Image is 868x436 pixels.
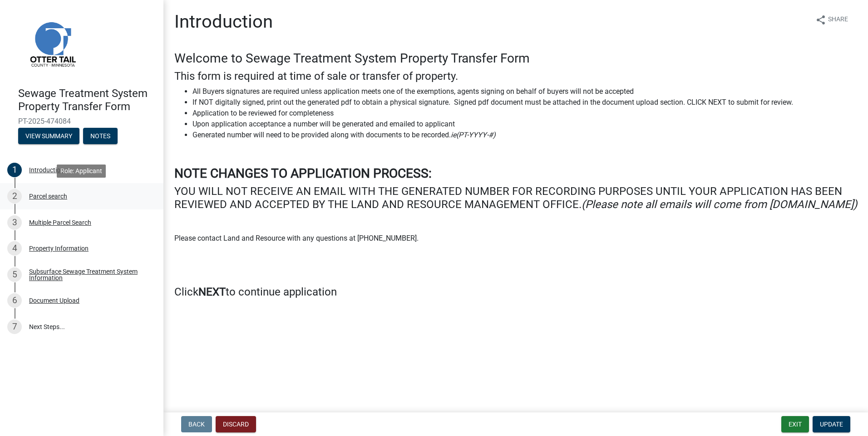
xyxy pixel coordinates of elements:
[192,130,857,140] li: Generated number will need to be provided along with documents to be recorded.
[808,11,855,29] button: shareShare
[192,119,857,130] li: Upon application acceptance a number will be generated and emailed to applicant
[7,320,22,334] div: 7
[18,117,145,126] span: PT-2025-474084
[57,165,106,178] div: Role: Applicant
[174,286,857,299] h4: Click to continue application
[7,241,22,256] div: 4
[216,416,256,432] button: Discard
[174,51,857,66] h3: Welcome to Sewage Treatment System Property Transfer Form
[29,219,91,226] div: Multiple Parcel Search
[192,108,857,119] li: Application to be reviewed for completeness
[828,15,848,25] span: Share
[29,245,89,252] div: Property Information
[174,166,432,181] strong: NOTE CHANGES TO APPLICATION PROCESS:
[7,215,22,230] div: 3
[18,10,86,78] img: Otter Tail County, Minnesota
[451,131,496,139] i: ie(PT-YYYY-#)
[29,193,67,199] div: Parcel search
[83,133,118,140] wm-modal-confirm: Notes
[820,421,843,428] span: Update
[7,293,22,308] div: 6
[188,421,205,428] span: Back
[7,163,22,177] div: 1
[192,86,857,97] li: All Buyers signatures are required unless application meets one of the exemptions, agents signing...
[181,416,212,432] button: Back
[29,297,79,304] div: Document Upload
[83,128,118,144] button: Notes
[582,198,857,211] i: (Please note all emails will come from [DOMAIN_NAME])
[18,128,79,144] button: View Summary
[813,416,850,432] button: Update
[174,185,857,211] h4: YOU WILL NOT RECEIVE AN EMAIL WITH THE GENERATED NUMBER FOR RECORDING PURPOSES UNTIL YOUR APPLICA...
[18,133,79,140] wm-modal-confirm: Summary
[7,189,22,203] div: 2
[7,267,22,282] div: 5
[781,416,809,432] button: Exit
[815,15,826,25] i: share
[29,167,64,173] div: Introduction
[29,268,149,281] div: Subsurface Sewage Treatment System Information
[174,233,857,244] p: Please contact Land and Resource with any questions at [PHONE_NUMBER].
[18,87,156,113] h4: Sewage Treatment System Property Transfer Form
[192,97,857,108] li: If NOT digitally signed, print out the generated pdf to obtain a physical signature. Signed pdf d...
[198,286,226,298] strong: NEXT
[174,70,857,83] h4: This form is required at time of sale or transfer of property.
[174,11,273,33] h1: Introduction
